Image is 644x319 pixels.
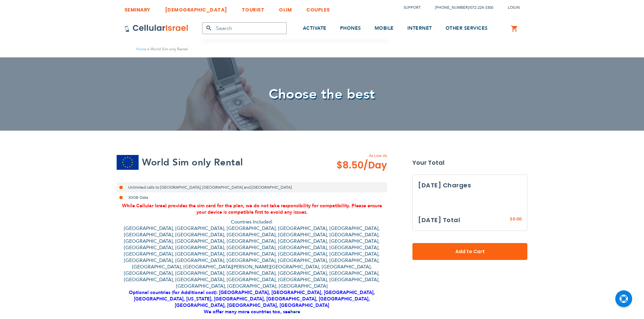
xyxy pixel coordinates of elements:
img: World Sim only Rental [117,155,139,170]
span: Add to Cart [435,248,505,255]
a: PHONES [340,16,361,41]
a: [DEMOGRAPHIC_DATA] [165,2,227,14]
h3: [DATE] Charges [418,180,522,190]
li: 30GB Data [117,192,387,203]
p: Countries Included: [GEOGRAPHIC_DATA], [GEOGRAPHIC_DATA], [GEOGRAPHIC_DATA], [GEOGRAPHIC_DATA], [... [117,219,387,315]
a: INTERNET [407,16,432,41]
a: [PHONE_NUMBER] [435,5,469,10]
strong: Your Total [412,158,527,168]
span: Choose the best [269,85,375,104]
span: As Low As [318,153,387,159]
span: PHONES [340,25,361,31]
li: Unlimited calls to [GEOGRAPHIC_DATA], [GEOGRAPHIC_DATA] and [GEOGRAPHIC_DATA] [117,182,387,192]
a: Home [136,47,146,52]
span: While Cellular Israel provides the sim card for the plan, we do not take responsibility for compa... [122,203,382,215]
a: OTHER SERVICES [446,16,488,41]
li: World Sim only Rental [146,46,188,52]
a: MOBILE [375,16,394,41]
strong: Optional countries (for Additional cost): [GEOGRAPHIC_DATA], [GEOGRAPHIC_DATA], [GEOGRAPHIC_DATA]... [129,289,375,315]
input: Search [202,22,287,34]
a: COUPLES [306,2,330,14]
a: TOURIST [242,2,265,14]
span: INTERNET [407,25,432,31]
span: /Day [363,159,387,172]
span: $ [510,216,512,222]
span: OTHER SERVICES [446,25,488,31]
a: here [290,309,300,315]
a: OLIM [279,2,292,14]
span: 0.00 [512,216,522,222]
button: Add to Cart [412,243,527,260]
span: ACTIVATE [303,25,327,31]
span: $8.50 [336,159,387,172]
li: / [428,3,493,12]
a: 072-224-3300 [470,5,493,10]
a: ACTIVATE [303,16,327,41]
a: SEMINARY [124,2,150,14]
h3: [DATE] Total [418,215,460,225]
h2: World Sim only Rental [142,156,243,169]
span: Login [508,5,520,10]
img: Cellular Israel Logo [124,24,189,32]
a: Support [404,5,421,10]
span: MOBILE [375,25,394,31]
